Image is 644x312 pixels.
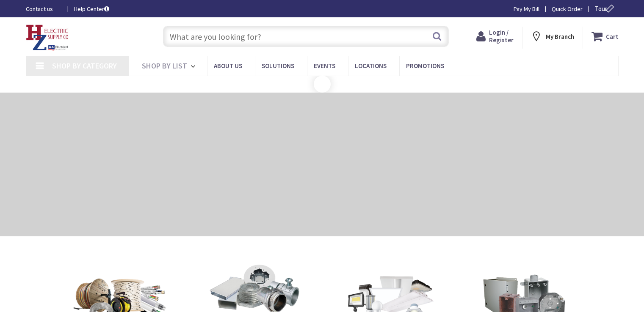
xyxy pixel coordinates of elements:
span: Solutions [262,62,294,70]
a: Help Center [74,5,109,13]
img: HZ Electric Supply [26,25,69,51]
span: Login / Register [489,28,514,44]
span: Promotions [406,62,444,70]
span: Locations [355,62,387,70]
strong: Cart [606,29,619,44]
span: Tour [595,5,616,13]
input: What are you looking for? [163,26,449,47]
span: Shop By List [142,61,187,71]
div: My Branch [531,29,574,44]
strong: My Branch [546,33,574,41]
a: Login / Register [476,29,514,44]
a: Contact us [26,5,61,13]
a: Pay My Bill [514,5,539,13]
span: Events [314,62,335,70]
span: About Us [214,62,242,70]
a: Quick Order [552,5,583,13]
a: Cart [591,29,619,44]
span: Shop By Category [52,61,117,71]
